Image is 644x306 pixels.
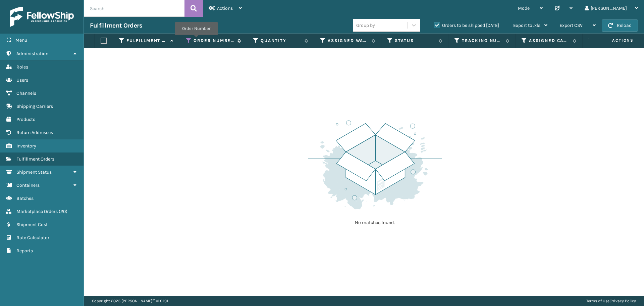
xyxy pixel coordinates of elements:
[261,38,301,44] label: Quantity
[16,195,34,201] span: Batches
[591,35,638,46] span: Actions
[395,38,435,44] label: Status
[217,5,233,11] span: Actions
[16,77,28,83] span: Users
[16,222,48,227] span: Shipment Cost
[16,103,53,109] span: Shipping Carriers
[126,38,167,44] label: Fulfillment Order Id
[356,22,375,29] div: Group by
[16,143,36,149] span: Inventory
[194,38,234,44] label: Order Number
[92,296,168,306] p: Copyright 2023 [PERSON_NAME]™ v 1.0.191
[16,169,52,175] span: Shipment Status
[610,299,636,303] a: Privacy Policy
[529,38,570,44] label: Assigned Carrier Service
[16,130,53,135] span: Return Addresses
[462,38,502,44] label: Tracking Number
[559,23,583,28] span: Export CSV
[16,51,48,56] span: Administration
[16,248,33,254] span: Reports
[15,37,27,43] span: Menu
[10,7,74,27] img: logo
[16,209,58,214] span: Marketplace Orders
[16,182,40,188] span: Containers
[16,90,36,96] span: Channels
[90,21,142,30] h3: Fulfillment Orders
[16,117,35,122] span: Products
[16,64,28,70] span: Roles
[59,209,67,214] span: ( 20 )
[586,296,636,306] div: |
[16,156,54,162] span: Fulfillment Orders
[16,235,49,241] span: Rate Calculator
[328,38,368,44] label: Assigned Warehouse
[434,23,499,28] label: Orders to be shipped [DATE]
[513,23,540,28] span: Export to .xls
[586,299,609,303] a: Terms of Use
[602,19,638,32] button: Reload
[518,5,530,11] span: Mode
